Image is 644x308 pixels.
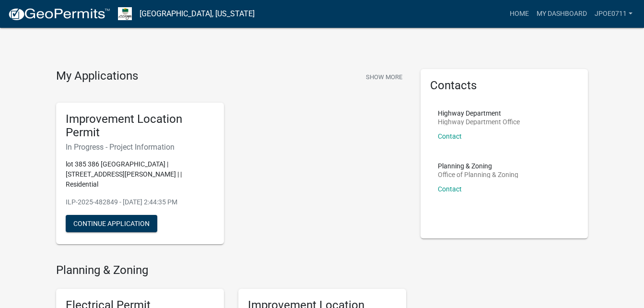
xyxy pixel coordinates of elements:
[438,163,518,169] p: Planning & Zoning
[56,69,138,83] h4: My Applications
[591,5,636,23] a: jpoe0711
[118,7,132,20] img: Morgan County, Indiana
[438,118,520,125] p: Highway Department Office
[533,5,591,23] a: My Dashboard
[438,132,462,140] a: Contact
[140,6,255,22] a: [GEOGRAPHIC_DATA], [US_STATE]
[66,215,157,232] button: Continue Application
[66,197,214,207] p: ILP-2025-482849 - [DATE] 2:44:35 PM
[506,5,533,23] a: Home
[66,142,214,152] h6: In Progress - Project Information
[56,263,406,277] h4: Planning & Zoning
[362,69,406,85] button: Show More
[66,159,214,190] p: lot 385 386 [GEOGRAPHIC_DATA] | [STREET_ADDRESS][PERSON_NAME] | | Residential
[438,171,518,178] p: Office of Planning & Zoning
[430,79,579,93] h5: Contacts
[66,112,214,140] h5: Improvement Location Permit
[438,185,462,193] a: Contact
[438,110,520,117] p: Highway Department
